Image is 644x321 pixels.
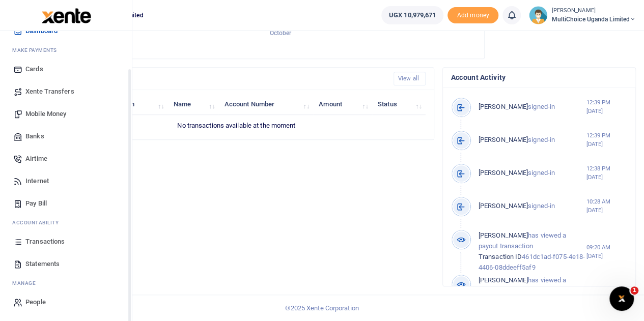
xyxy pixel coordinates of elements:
[25,131,44,141] span: Banks
[25,109,66,119] span: Mobile Money
[25,198,47,209] span: Pay Bill
[586,243,627,260] small: 09:20 AM [DATE]
[8,125,124,148] a: Banks
[8,230,124,253] a: Transactions
[25,64,43,74] span: Cards
[479,102,586,112] p: signed-in
[8,58,124,80] a: Cards
[25,26,58,36] span: Dashboard
[377,6,447,24] li: Wallet ballance
[586,131,627,149] small: 12:39 PM [DATE]
[8,253,124,275] a: Statements
[270,30,292,37] tspan: October
[529,6,636,24] a: profile-user [PERSON_NAME] MultiChoice Uganda Limited
[17,46,57,54] span: ake Payments
[447,7,498,24] span: Add money
[551,7,636,15] small: [PERSON_NAME]
[8,103,124,125] a: Mobile Money
[630,286,638,295] span: 1
[47,73,385,84] h4: Recent Transactions
[8,148,124,170] a: Airtime
[479,275,586,317] p: has viewed a payout transaction 461dc1ad-f075-4e18-4406-08ddeeff5af9
[586,197,627,215] small: 10:28 AM [DATE]
[479,201,586,212] p: signed-in
[609,286,634,311] iframe: Intercom live chat
[372,93,426,115] th: Status: activate to sort column ascending
[447,11,498,18] a: Add money
[17,279,36,287] span: anage
[25,297,46,307] span: People
[47,115,426,136] td: No transactions available at the moment
[551,15,636,24] span: MultiChoice Uganda Limited
[529,6,547,24] img: profile-user
[25,154,47,164] span: Airtime
[479,136,528,143] span: [PERSON_NAME]
[479,253,522,260] span: Transaction ID
[8,170,124,192] a: Internet
[479,230,586,273] p: has viewed a payout transaction 461dc1ad-f075-4e18-4406-08ddeeff5af9
[8,80,124,103] a: Xente Transfers
[447,7,498,24] li: Toup your wallet
[25,86,74,97] span: Xente Transfers
[479,202,528,210] span: [PERSON_NAME]
[479,168,586,179] p: signed-in
[479,135,586,145] p: signed-in
[8,20,124,42] a: Dashboard
[389,10,436,20] span: UGX 10,979,671
[394,72,426,85] a: View all
[8,192,124,215] a: Pay Bill
[313,93,372,115] th: Amount: activate to sort column ascending
[25,259,60,269] span: Statements
[25,176,49,186] span: Internet
[479,276,528,284] span: [PERSON_NAME]
[8,42,124,58] li: M
[42,8,91,23] img: logo-large
[218,93,313,115] th: Account Number: activate to sort column ascending
[20,219,59,226] span: countability
[8,275,124,291] li: M
[25,237,65,247] span: Transactions
[586,98,627,115] small: 12:39 PM [DATE]
[8,291,124,313] a: People
[168,93,219,115] th: Name: activate to sort column ascending
[451,72,627,83] h4: Account Activity
[586,164,627,182] small: 12:38 PM [DATE]
[479,169,528,177] span: [PERSON_NAME]
[8,215,124,230] li: Ac
[41,11,91,19] a: logo-small logo-large logo-large
[479,231,528,239] span: [PERSON_NAME]
[381,6,443,24] a: UGX 10,979,671
[479,103,528,110] span: [PERSON_NAME]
